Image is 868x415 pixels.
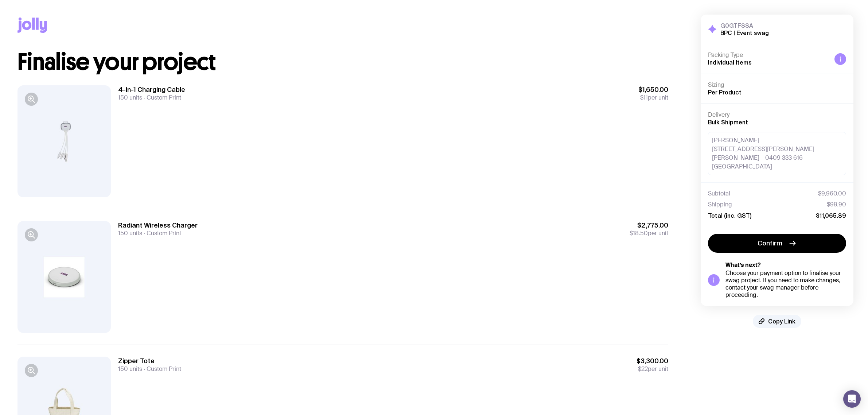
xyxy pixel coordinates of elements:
span: 150 units [118,94,142,101]
span: Custom Print [142,94,181,101]
span: Per Product [708,89,742,96]
h1: Finalise your project [17,50,668,74]
h4: Delivery [708,111,846,119]
h3: Radiant Wireless Charger [118,221,198,230]
span: $18.50 [630,229,648,237]
span: Copy Link [768,318,795,325]
h3: 4-in-1 Charging Cable [118,85,185,94]
span: Shipping [708,201,732,208]
span: Confirm [758,239,782,248]
span: $1,650.00 [638,85,668,94]
span: $11 [640,94,648,101]
span: per unit [638,94,668,101]
span: per unit [637,365,668,373]
span: Subtotal [708,190,730,197]
h4: Sizing [708,81,846,89]
span: 150 units [118,365,142,373]
h3: Zipper Tote [118,357,181,365]
span: $99.90 [827,201,846,208]
h3: G0GTFSSA [720,22,769,29]
span: Total (inc. GST) [708,212,751,219]
button: Copy Link [753,315,801,328]
span: $3,300.00 [637,357,668,365]
span: Bulk Shipment [708,119,748,125]
h5: What’s next? [725,261,846,269]
span: $9,960.00 [818,190,846,197]
span: Individual Items [708,59,752,66]
button: Confirm [708,234,846,253]
span: $2,775.00 [630,221,668,230]
span: $11,065.89 [816,212,846,219]
h2: BPC | Event swag [720,29,769,36]
div: Open Intercom Messenger [843,390,861,408]
span: 150 units [118,229,142,237]
span: Custom Print [142,229,181,237]
span: per unit [630,230,668,237]
span: $22 [638,365,648,373]
div: [PERSON_NAME] [STREET_ADDRESS][PERSON_NAME][PERSON_NAME] – 0409 333 616 [GEOGRAPHIC_DATA] [708,132,846,175]
div: Choose your payment option to finalise your swag project. If you need to make changes, contact yo... [725,269,846,299]
span: Custom Print [142,365,181,373]
h4: Packing Type [708,51,829,59]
